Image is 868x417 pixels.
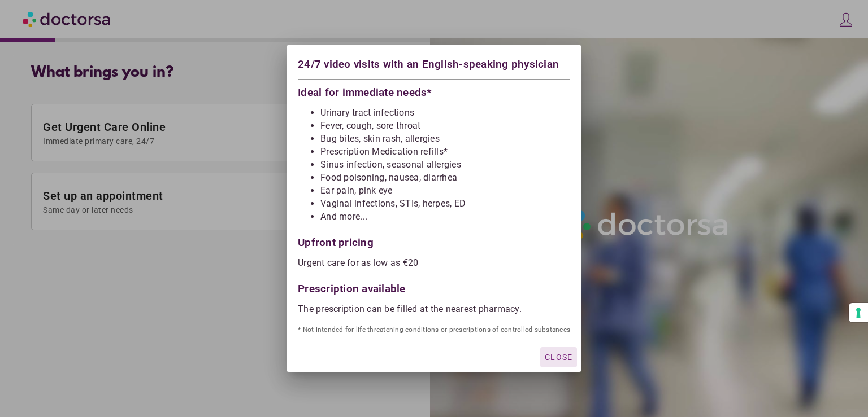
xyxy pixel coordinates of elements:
div: Ideal for immediate needs* [298,84,570,98]
button: Your consent preferences for tracking technologies [849,303,868,322]
li: Prescription Medication refills* [320,146,570,157]
li: Food poisoning, nausea, diarrhea [320,172,570,183]
li: Urinary tract infections [320,107,570,118]
div: Prescription available [298,278,570,295]
p: Urgent care for as low as €20 [298,257,570,269]
p: The prescription can be filled at the nearest pharmacy. [298,304,570,315]
p: * Not intended for life-threatening conditions or prescriptions of controlled substances [298,324,570,335]
li: Ear pain, pink eye [320,185,570,196]
li: Sinus infection, seasonal allergies [320,159,570,170]
div: 24/7 video visits with an English-speaking physician [298,56,570,75]
div: Upfront pricing [298,231,570,248]
button: Close [540,347,577,367]
span: Close [545,353,572,362]
li: Vaginal infections, STIs, herpes, ED [320,198,570,209]
li: And more... [320,211,570,222]
li: Fever, cough, sore throat [320,120,570,131]
li: Bug bites, skin rash, allergies [320,133,570,144]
